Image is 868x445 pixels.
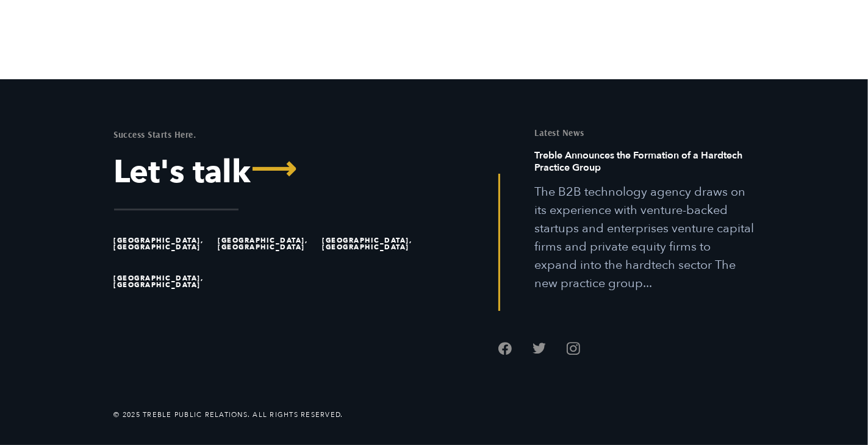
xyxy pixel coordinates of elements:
li: [GEOGRAPHIC_DATA], [GEOGRAPHIC_DATA] [114,263,213,301]
a: Follow us on Instagram [567,341,580,355]
span: ⟶ [251,154,297,185]
mark: Success Starts Here. [114,129,196,140]
li: [GEOGRAPHIC_DATA], [GEOGRAPHIC_DATA] [323,225,421,263]
a: Follow us on Twitter [533,341,546,355]
h5: Latest News [535,128,755,137]
a: Read this article [535,149,755,293]
li: [GEOGRAPHIC_DATA], [GEOGRAPHIC_DATA] [114,225,213,263]
li: © 2025 Treble Public Relations. All Rights Reserved. [114,410,343,420]
p: The B2B technology agency draws on its experience with venture-backed startups and enterprises ve... [535,183,755,293]
a: Follow us on Facebook [498,341,512,355]
li: [GEOGRAPHIC_DATA], [GEOGRAPHIC_DATA] [218,225,317,263]
h6: Treble Announces the Formation of a Hardtech Practice Group [535,149,755,183]
a: Let's Talk [114,157,425,188]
